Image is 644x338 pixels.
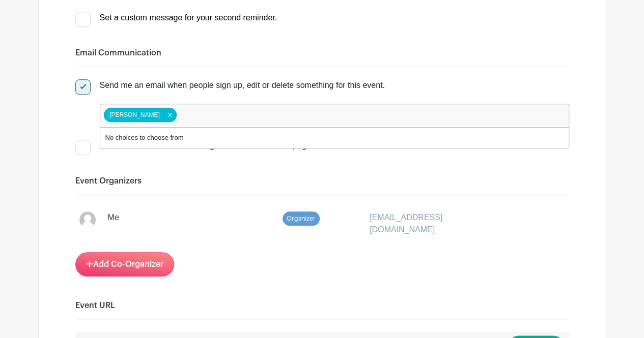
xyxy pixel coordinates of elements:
img: default-ce2991bfa6775e67f084385cd625a349d9dcbb7a52a09fb2fda1e96e2d18dcdb.png [79,211,96,228]
div: [EMAIL_ADDRESS][DOMAIN_NAME] [363,211,488,236]
h6: Event Organizers [75,176,569,186]
button: Remove item: '170723' [164,111,176,118]
p: Me [108,211,119,224]
div: [PERSON_NAME] [104,108,177,122]
span: Organizer [283,211,320,226]
div: Send me an email when people sign up, edit or delete something for this event. [100,79,569,91]
div: Set a custom message for your second reminder. [100,12,277,24]
a: Set a custom message for your second reminder. [75,13,277,22]
h6: Email Communication [75,48,569,58]
h6: Event URL [75,301,569,311]
div: No choices to choose from [100,128,569,148]
a: Add Co-Organizer [75,252,174,276]
input: false [178,108,268,123]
